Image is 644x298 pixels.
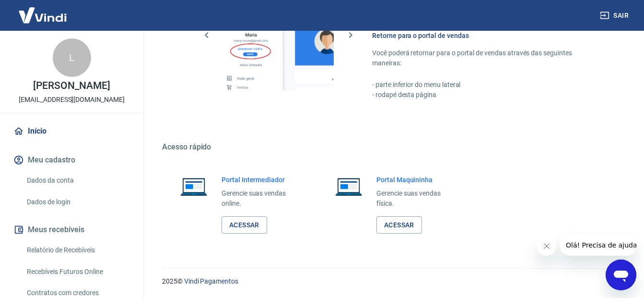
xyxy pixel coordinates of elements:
button: Meu cadastro [12,149,132,171]
span: Olá! Precisa de ajuda? [6,7,81,14]
iframe: Botão para abrir a janela de mensagens [606,260,636,290]
h6: Retorne para o portal de vendas [372,31,598,40]
img: Imagem de um notebook aberto [328,175,369,198]
a: Acessar [222,216,267,234]
button: Meus recebíveis [12,219,132,240]
p: - rodapé desta página [372,90,598,100]
p: [PERSON_NAME] [33,81,110,91]
p: 2025 © [162,276,621,286]
h6: Portal Maquininha [376,175,455,185]
a: Relatório de Recebíveis [23,240,132,260]
a: Acessar [376,216,422,234]
p: Gerencie suas vendas online. [222,188,300,209]
h6: Portal Intermediador [222,175,300,185]
iframe: Mensagem da empresa [560,235,636,256]
a: Dados de login [23,192,132,212]
p: Gerencie suas vendas física. [376,188,455,209]
a: Vindi Pagamentos [184,277,238,285]
button: Sair [598,7,632,25]
p: Você poderá retornar para o portal de vendas através das seguintes maneiras: [372,48,598,68]
img: Vindi [12,0,74,30]
a: Dados da conta [23,171,132,190]
a: Início [12,121,132,142]
img: Imagem de um notebook aberto [174,175,214,198]
div: L [53,38,91,77]
p: - parte inferior do menu lateral [372,80,598,90]
iframe: Fechar mensagem [537,236,556,256]
p: [EMAIL_ADDRESS][DOMAIN_NAME] [19,95,125,105]
h5: Acesso rápido [162,142,621,152]
a: Recebíveis Futuros Online [23,262,132,282]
